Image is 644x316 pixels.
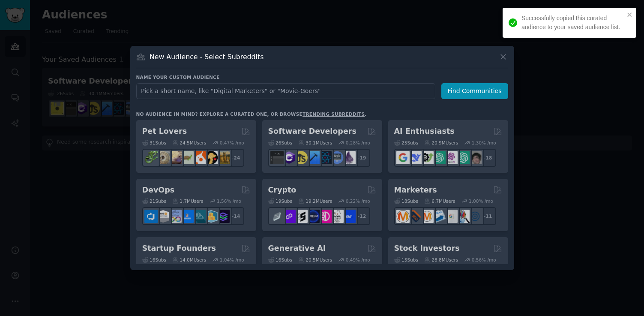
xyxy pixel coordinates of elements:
[136,74,508,80] h3: Name your custom audience
[441,83,508,99] button: Find Communities
[521,14,624,32] div: Successfully copied this curated audience to your saved audience list.
[136,83,435,99] input: Pick a short name, like "Digital Marketers" or "Movie-Goers"
[136,111,367,117] div: No audience in mind? Explore a curated one, or browse .
[303,111,365,117] a: trending subreddits
[150,52,264,61] h3: New Audience - Select Subreddits
[627,11,633,18] button: close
